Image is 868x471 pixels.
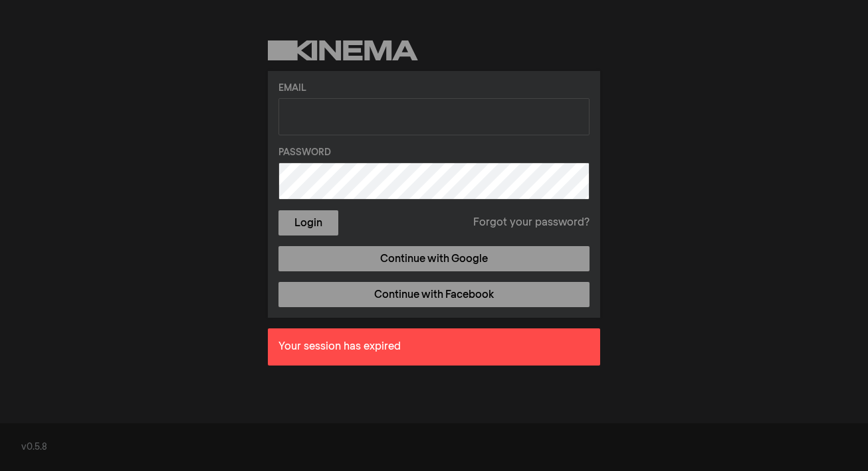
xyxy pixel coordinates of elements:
[278,282,590,307] a: Continue with Facebook
[268,328,600,366] div: Your session has expired
[278,210,338,235] button: Login
[21,440,847,454] div: v0.5.8
[278,246,590,271] a: Continue with Google
[278,146,590,160] label: Password
[473,215,590,231] a: Forgot your password?
[278,82,590,96] label: Email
